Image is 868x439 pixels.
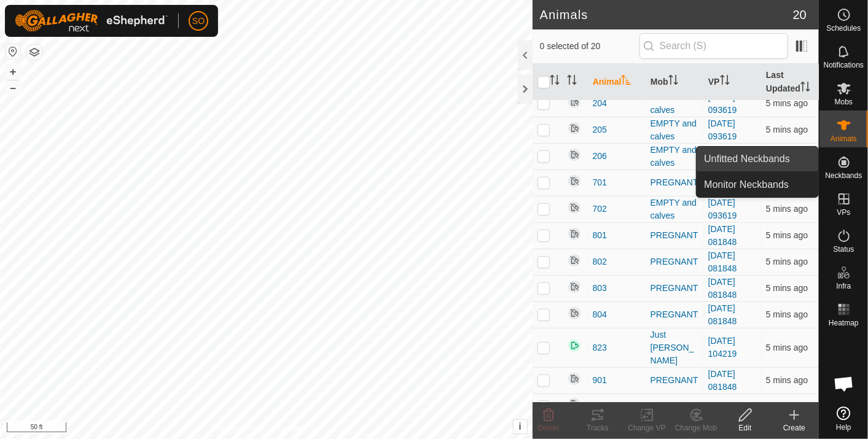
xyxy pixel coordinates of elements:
button: – [6,80,20,95]
a: [DATE] 081848 [708,251,737,273]
span: 804 [593,308,607,321]
div: PREGNANT [651,176,698,189]
p-sorticon: Activate to sort [621,77,631,87]
div: PREGNANT [651,374,698,387]
p-sorticon: Activate to sort [550,77,560,87]
img: returning off [567,227,582,241]
a: Help [819,402,868,436]
img: returning off [567,174,582,188]
img: returning off [567,397,582,411]
span: 206 [593,150,607,163]
span: 10 Oct 2025, 4:31 pm [766,98,808,108]
img: returning off [567,147,582,162]
span: 10 Oct 2025, 4:31 pm [766,257,808,266]
img: returning off [567,253,582,268]
span: 0 selected of 20 [540,40,639,53]
button: + [6,64,20,79]
h2: Animals [540,7,793,22]
a: [DATE] 081848 [708,277,737,300]
span: 10 Oct 2025, 4:31 pm [766,230,808,240]
th: VP [703,64,761,101]
a: [DATE] 081848 [708,369,737,392]
img: returning off [567,95,582,109]
span: 10 Oct 2025, 4:31 pm [766,309,808,319]
a: [DATE] 093619 [708,145,737,168]
span: Monitor Neckbands [704,177,789,192]
span: Notifications [824,61,864,69]
span: i [518,421,521,432]
a: Contact Us [278,423,315,434]
img: returning off [567,121,582,136]
span: test [593,400,607,413]
span: Heatmap [829,319,859,327]
span: 802 [593,255,607,268]
div: PREGNANT [651,282,698,295]
a: [DATE] 104219 [708,336,737,359]
span: Neckbands [825,172,862,179]
a: [DATE] 093619 [708,118,737,141]
img: Gallagher Logo [15,10,168,32]
div: Just [PERSON_NAME] [651,328,698,367]
app-display-virtual-paddock-transition: - [708,401,711,411]
span: 701 [593,176,607,189]
img: returning off [567,306,582,321]
input: Search (S) [639,33,788,59]
span: 10 Oct 2025, 4:31 pm [766,204,808,214]
button: i [514,420,527,433]
p-sorticon: Activate to sort [720,77,730,87]
span: 204 [593,97,607,110]
a: [DATE] 093619 [708,198,737,220]
span: 901 [593,374,607,387]
span: Animals [831,135,857,142]
p-sorticon: Activate to sort [668,77,678,87]
div: Change Mob [671,422,721,433]
span: 803 [593,282,607,295]
span: SO [192,15,205,28]
span: 823 [593,341,607,354]
div: Open chat [826,365,862,402]
span: 10 Oct 2025, 4:31 pm [766,375,808,385]
div: PREGNANT [651,308,698,321]
th: Last Updated [761,64,819,101]
div: PREGNANT [651,255,698,268]
a: Privacy Policy [217,423,264,434]
span: Help [836,424,851,431]
div: Create [770,422,819,433]
span: Delete [538,424,560,432]
p-sorticon: Activate to sort [567,77,577,87]
th: Mob [646,64,703,101]
span: Mobs [835,98,853,106]
div: EMPTY and calves [651,117,698,143]
span: Unfitted Neckbands [704,152,790,166]
div: Tracks [573,422,622,433]
div: Edit [721,422,770,433]
span: 10 Oct 2025, 4:31 pm [766,283,808,293]
span: 20 [793,6,807,24]
span: 205 [593,123,607,136]
span: Schedules [826,25,861,32]
p-sorticon: Activate to sort [800,84,810,93]
a: [DATE] 081848 [708,224,737,247]
a: Monitor Neckbands [697,173,818,197]
div: Change VP [622,422,671,433]
button: Reset Map [6,44,20,59]
img: returning on [567,338,582,353]
div: EMPTY and calves [651,196,698,222]
div: PREGNANT [651,229,698,242]
span: 10 Oct 2025, 4:31 pm [766,343,808,352]
div: - [651,400,698,413]
a: [DATE] 081848 [708,303,737,326]
span: 801 [593,229,607,242]
img: returning off [567,279,582,294]
span: 10 Oct 2025, 4:31 pm [766,125,808,134]
span: Status [833,246,854,253]
button: Map Layers [27,45,42,60]
span: Infra [836,282,851,290]
span: 10 Oct 2025, 4:31 pm [766,401,808,411]
th: Animal [588,64,646,101]
div: EMPTY and calves [651,91,698,117]
a: Unfitted Neckbands [697,147,818,171]
img: returning off [567,371,582,386]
